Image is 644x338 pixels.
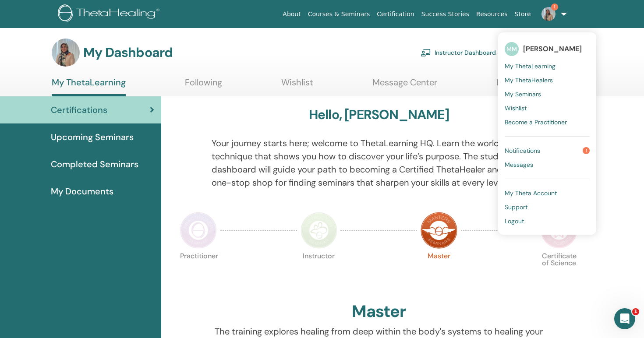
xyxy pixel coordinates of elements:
[421,43,496,62] a: Instructor Dashboard
[52,39,80,67] img: default.jpg
[212,137,546,189] p: Your journey starts here; welcome to ThetaLearning HQ. Learn the world-renowned technique that sh...
[505,76,553,84] span: My ThetaHealers
[505,203,527,211] span: Support
[301,253,337,289] p: Instructor
[505,158,590,172] a: Messages
[309,107,449,123] h3: Hello, [PERSON_NAME]
[373,6,418,22] a: Certification
[541,253,577,289] p: Certificate of Science
[352,302,406,322] h2: Master
[505,189,557,197] span: My Theta Account
[498,32,596,235] ul: 1
[505,144,590,158] a: Notifications1
[505,214,590,228] a: Logout
[505,115,590,129] a: Become a Practitioner
[51,185,113,198] span: My Documents
[473,6,511,22] a: Resources
[83,45,173,60] h3: My Dashboard
[505,147,540,155] span: Notifications
[505,101,590,115] a: Wishlist
[185,77,222,94] a: Following
[523,44,582,53] span: [PERSON_NAME]
[511,6,534,22] a: Store
[505,118,567,126] span: Become a Practitioner
[505,42,519,56] span: MM
[372,77,437,94] a: Message Center
[505,217,524,225] span: Logout
[281,77,313,94] a: Wishlist
[279,6,304,22] a: About
[505,73,590,87] a: My ThetaHealers
[505,90,541,98] span: My Seminars
[51,130,134,144] span: Upcoming Seminars
[505,104,527,112] span: Wishlist
[180,253,217,289] p: Practitioner
[505,200,590,214] a: Support
[505,59,590,73] a: My ThetaLearning
[496,77,567,94] a: Help & Resources
[505,62,556,70] span: My ThetaLearning
[301,212,337,249] img: Instructor
[421,253,457,289] p: Master
[541,7,556,21] img: default.jpg
[52,77,126,96] a: My ThetaLearning
[505,39,590,59] a: MM[PERSON_NAME]
[58,4,163,24] img: logo.png
[505,186,590,200] a: My Theta Account
[51,158,138,171] span: Completed Seminars
[418,6,473,22] a: Success Stories
[632,308,639,315] span: 1
[421,49,431,56] img: chalkboard-teacher.svg
[505,87,590,101] a: My Seminars
[614,308,635,329] iframe: Intercom live chat
[304,6,374,22] a: Courses & Seminars
[583,147,590,154] span: 1
[505,161,533,169] span: Messages
[551,4,558,11] span: 1
[180,212,217,249] img: Practitioner
[51,103,107,116] span: Certifications
[421,212,457,249] img: Master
